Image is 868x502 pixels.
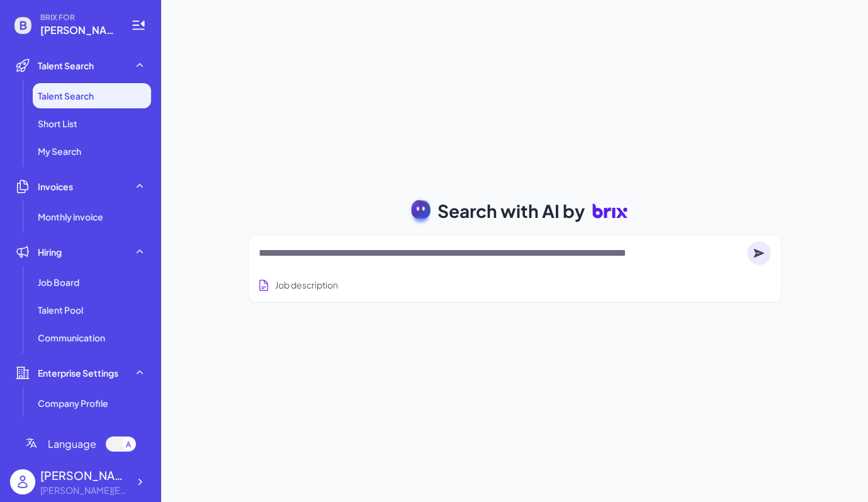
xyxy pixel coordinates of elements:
[38,246,62,258] span: Hiring
[38,117,77,130] span: Short List
[38,145,81,157] span: My Search
[40,484,128,497] div: fiona.jjsun@gmail.com
[38,331,105,344] span: Communication
[48,436,96,452] span: Language
[255,273,341,297] button: Search using job description
[38,304,83,316] span: Talent Pool
[38,276,79,288] span: Job Board
[38,180,73,193] span: Invoices
[40,13,116,23] span: BRIX FOR
[38,367,118,379] span: Enterprise Settings
[38,89,94,102] span: Talent Search
[437,198,585,224] span: Search with AI by
[40,467,128,484] div: Fiona Sun
[38,59,94,72] span: Talent Search
[40,23,116,38] span: fiona.jjsun@gmail.com
[10,469,35,494] img: user_logo.png
[38,210,103,223] span: Monthly invoice
[38,397,108,409] span: Company Profile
